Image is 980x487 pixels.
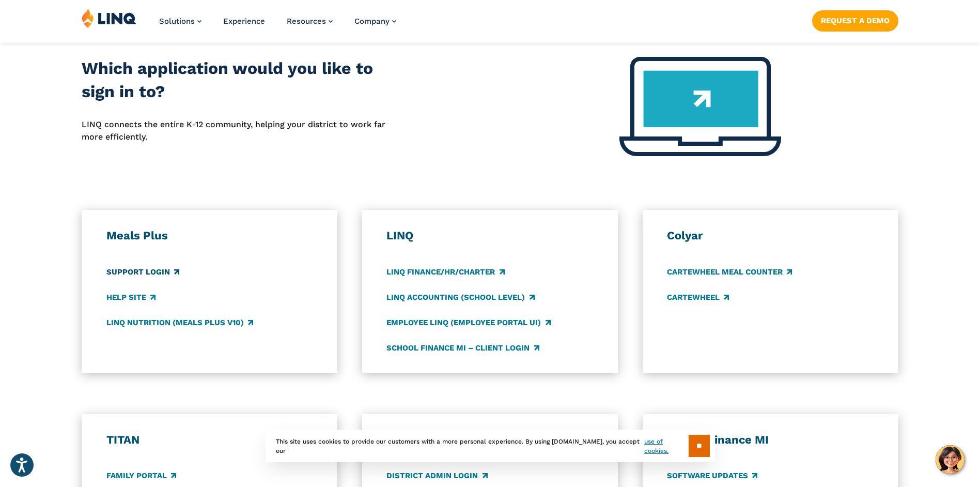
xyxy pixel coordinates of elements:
[936,445,965,474] button: Hello, have a question? Let’s chat.
[106,266,179,278] a: Support Login
[159,17,195,26] span: Solutions
[106,229,313,243] h3: Meals Plus
[354,17,396,26] a: Company
[82,57,408,104] h2: Which application would you like to sign in to?
[386,292,534,303] a: LINQ Accounting (school level)
[106,292,155,303] a: Help Site
[386,266,504,278] a: LINQ Finance/HR/Charter
[667,292,729,303] a: CARTEWHEEL
[667,266,792,278] a: CARTEWHEEL Meal Counter
[287,17,326,26] span: Resources
[812,10,898,31] a: Request a Demo
[812,8,898,31] nav: Button Navigation
[223,17,265,26] a: Experience
[386,342,539,354] a: School Finance MI – Client Login
[159,17,201,26] a: Solutions
[644,437,688,455] a: use of cookies.
[287,17,333,26] a: Resources
[386,317,550,328] a: Employee LINQ (Employee Portal UI)
[667,433,874,447] h3: School Finance MI
[266,430,715,462] div: This site uses cookies to provide our customers with a more personal experience. By using [DOMAIN...
[106,433,313,447] h3: TITAN
[667,229,874,243] h3: Colyar
[386,229,593,243] h3: LINQ
[82,8,136,28] img: LINQ | K‑12 Software
[354,17,390,26] span: Company
[82,118,408,144] p: LINQ connects the entire K‑12 community, helping your district to work far more efficiently.
[159,8,396,42] nav: Primary Navigation
[106,317,253,328] a: LINQ Nutrition (Meals Plus v10)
